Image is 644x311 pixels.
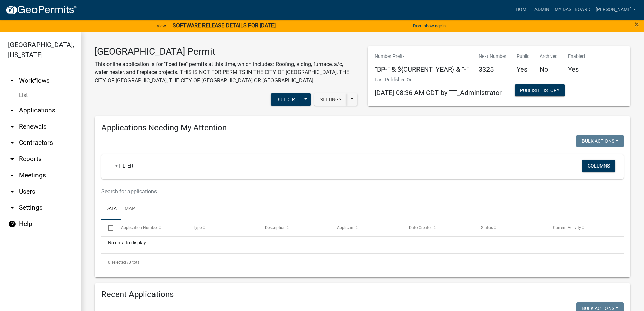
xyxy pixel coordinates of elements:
div: No data to display [101,237,624,253]
span: Date Created [409,225,433,230]
button: Don't show again [410,20,448,31]
i: arrow_drop_down [8,204,16,212]
p: Enabled [568,53,585,60]
h4: Applications Needing My Attention [101,123,624,133]
span: 0 selected / [108,260,129,265]
span: Status [481,225,493,230]
a: [PERSON_NAME] [593,3,639,16]
i: arrow_drop_down [8,123,16,131]
a: Admin [532,3,552,16]
h5: “BP-” & ${CURRENT_YEAR} & “-” [375,65,469,73]
i: arrow_drop_down [8,155,16,163]
input: Search for applications [101,184,535,198]
datatable-header-cell: Description [259,220,331,236]
span: Applicant [337,225,355,230]
h5: Yes [568,65,585,73]
h4: Recent Applications [101,290,624,299]
p: Public [517,53,529,60]
i: arrow_drop_down [8,106,16,114]
div: 0 total [101,254,624,271]
strong: SOFTWARE RELEASE DETAILS FOR [DATE] [173,22,276,29]
button: Publish History [515,84,565,96]
button: Columns [582,160,615,172]
span: Description [265,225,286,230]
i: help [8,220,16,228]
a: Map [121,198,139,220]
span: × [635,20,639,29]
datatable-header-cell: Current Activity [547,220,619,236]
i: arrow_drop_down [8,171,16,179]
a: View [154,20,169,31]
button: Builder [271,93,301,106]
button: Settings [314,93,347,106]
span: Type [193,225,202,230]
p: Last Published On [375,76,502,83]
p: Number Prefix [375,53,469,60]
i: arrow_drop_down [8,139,16,147]
datatable-header-cell: Select [101,220,114,236]
p: This online application is for "fixed fee" permits at this time, which includes: Roofing, siding,... [95,60,358,85]
datatable-header-cell: Type [186,220,258,236]
h5: Yes [517,65,529,73]
a: Data [101,198,121,220]
a: My Dashboard [552,3,593,16]
span: [DATE] 08:36 AM CDT by TT_Administrator [375,89,502,97]
span: Application Number [121,225,158,230]
button: Bulk Actions [576,135,624,147]
h3: [GEOGRAPHIC_DATA] Permit [95,46,358,58]
button: Close [635,20,639,28]
i: arrow_drop_up [8,76,16,85]
p: Archived [540,53,558,60]
datatable-header-cell: Application Number [114,220,186,236]
h5: No [540,65,558,73]
a: Home [513,3,532,16]
datatable-header-cell: Applicant [331,220,403,236]
a: + Filter [110,160,139,172]
p: Next Number [479,53,506,60]
datatable-header-cell: Status [475,220,547,236]
span: Current Activity [553,225,581,230]
datatable-header-cell: Date Created [403,220,475,236]
h5: 3325 [479,65,506,73]
wm-modal-confirm: Workflow Publish History [515,88,565,93]
i: arrow_drop_down [8,187,16,196]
